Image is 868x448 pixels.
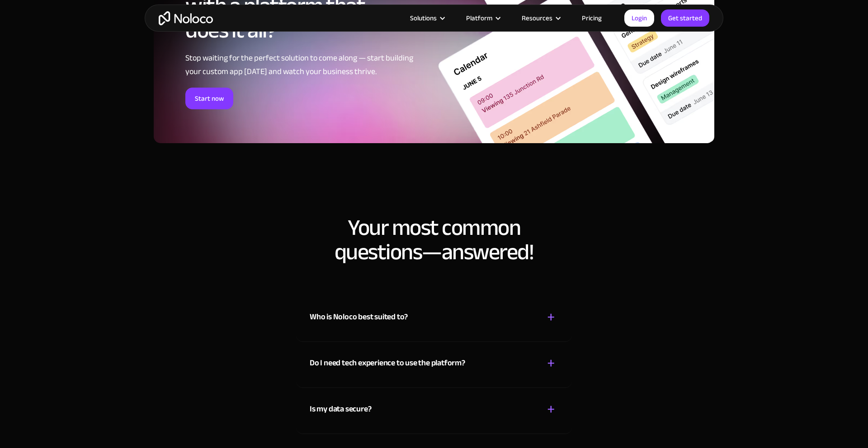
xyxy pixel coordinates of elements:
[455,12,510,24] div: Platform
[547,309,555,325] div: +
[185,88,233,109] a: Start now
[410,12,437,24] div: Solutions
[661,9,709,27] a: Get started
[547,401,555,417] div: +
[624,9,654,27] a: Login
[466,12,492,24] div: Platform
[159,11,213,25] a: home
[571,12,613,24] a: Pricing
[185,51,414,79] div: Stop waiting for the perfect solution to come along — start building your custom app [DATE] and w...
[310,310,408,324] div: Who is Noloco best suited to?
[310,402,371,416] div: Is my data secure?
[510,12,571,24] div: Resources
[547,355,555,371] div: +
[522,12,552,24] div: Resources
[399,12,455,24] div: Solutions
[310,356,465,370] div: Do I need tech experience to use the platform?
